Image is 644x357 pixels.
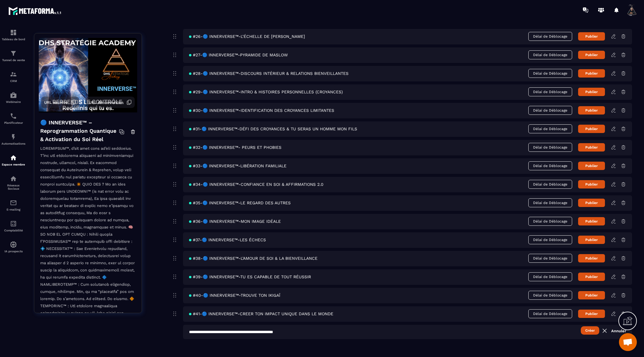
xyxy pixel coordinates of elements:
p: Comptabilité [1,229,25,232]
span: Délai de Déblocage [528,254,572,263]
span: #36-🔵 INNERVERSE™-MON IMAGE IDÉALE [189,219,281,224]
img: automations [10,241,17,248]
span: Délai de Déblocage [528,272,572,281]
img: formation [10,50,17,57]
h4: 🔵 INNERVERSE™ – Reprogrammation Quantique & Activation du Soi Réel [40,118,119,143]
span: #41-🔵 INNERVERSE™-CREER TON IMPACT UNIQUE DANS LE MONDE [189,311,333,316]
span: Délai de Déblocage [528,161,572,170]
p: IA prospects [1,250,25,253]
img: automations [10,92,17,99]
span: Délai de Déblocage [528,106,572,115]
button: Publier [578,32,605,41]
a: social-networksocial-networkRéseaux Sociaux [1,171,25,195]
img: email [10,199,17,206]
span: Délai de Déblocage [528,217,572,226]
span: #30-🔵 INNERVERSE™-IDENTIFICATION DES CROYANCES LIMITANTES [189,108,334,113]
button: Publier [578,180,605,188]
img: accountant [10,220,17,227]
span: Délai de Déblocage [528,198,572,207]
button: Publier [578,254,605,262]
img: automations [10,133,17,140]
button: Publier [578,143,605,152]
span: #28-🔵 INNERVERSE™-DISCOURS INTÉRIEUR & RELATIONS BIENVEILLANTES [189,71,349,76]
button: Publier [578,217,605,225]
span: Délai de Déblocage [528,143,572,152]
a: formationformationTableau de bord [1,24,25,45]
span: #38-🔵 INNERVERSE™-L’AMOUR DE SOI & LA BIENVEILLANCE [189,256,318,261]
button: Publier [578,236,605,244]
img: formation [10,29,17,36]
a: formationformationTunnel de vente [1,45,25,66]
button: URL secrète [41,97,79,108]
span: #29-🔵 INNERVERSE™-INTRO & HISTOIRES PERSONNELLES (CROYANCES) [189,89,343,94]
a: automationsautomationsAutomatisations [1,129,25,150]
a: formationformationCRM [1,66,25,87]
button: Publier [578,106,605,115]
p: CRM [1,79,25,83]
button: Publier [578,310,605,318]
span: Délai de Déblocage [528,32,572,41]
span: Délai de Déblocage [528,309,572,318]
button: Publier [578,125,605,133]
span: #37-🔵 INNERVERSE™-LES ÉCHECS [189,237,266,242]
span: URL de connexion [89,100,123,105]
p: Espace membre [1,163,25,166]
a: automationsautomationsEspace membre [1,150,25,171]
a: Ouvrir le chat [619,333,637,351]
button: URL de connexion [86,97,135,108]
button: Publier [578,162,605,170]
span: Délai de Déblocage [528,291,572,300]
a: automationsautomationsWebinaire [1,87,25,108]
span: Délai de Déblocage [528,50,572,59]
span: Délai de Déblocage [528,235,572,244]
img: logo [8,5,62,16]
p: E-mailing [1,208,25,211]
p: Planificateur [1,121,25,124]
span: Délai de Déblocage [528,180,572,189]
img: automations [10,154,17,161]
a: schedulerschedulerPlanificateur [1,108,25,129]
img: formation [10,71,17,78]
button: Publier [578,291,605,299]
p: Webinaire [1,100,25,103]
span: #39-🔵 INNERVERSE™-TU ES CAPABLE DE TOUT RÉUSSIR [189,274,311,279]
span: #34-🔵 INNERVERSE™-CONFIANCE EN SOI & AFFIRMATIONS 2.0 [189,182,323,187]
p: Réseaux Sociaux [1,184,25,190]
p: Tunnel de vente [1,58,25,62]
span: #26-🔵 INNERVERSE™-L’ÉCHELLE DE [PERSON_NAME] [189,34,305,39]
span: #32-🔵 INNERVERSE™- PEURS ET PHOBIES [189,145,281,150]
button: Publier [578,69,605,78]
button: Publier [578,51,605,59]
span: #40-🔵 INNERVERSE™-TROUVE TON IKIGAÏ [189,293,280,298]
p: Automatisations [1,142,25,145]
button: Publier [578,88,605,96]
span: Délai de Déblocage [528,87,572,96]
img: background [39,38,137,112]
button: Publier [578,273,605,281]
a: emailemailE-mailing [1,195,25,216]
span: Délai de Déblocage [528,69,572,78]
span: #33-🔵 INNERVERSE™-LIBÉRATION FAMILIALE [189,163,287,168]
a: accountantaccountantComptabilité [1,216,25,237]
span: #35-🔵 INNERVERSE™-LE REGARD DES AUTRES [189,200,291,205]
a: Annuler [601,327,626,334]
span: #31-🔵 INNERVERSE™-DÉFI DES CROYANCES & TU SERAS UN HOMME MON FILS [189,126,357,131]
button: Créer [581,326,599,335]
span: Délai de Déblocage [528,124,572,133]
span: URL secrète [44,100,68,105]
img: scheduler [10,112,17,120]
button: Publier [578,199,605,207]
span: #27-🔵 INNERVERSE™-PYRAMIDE DE MASLOW [189,52,288,57]
p: Tableau de bord [1,38,25,41]
img: social-network [10,175,17,182]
